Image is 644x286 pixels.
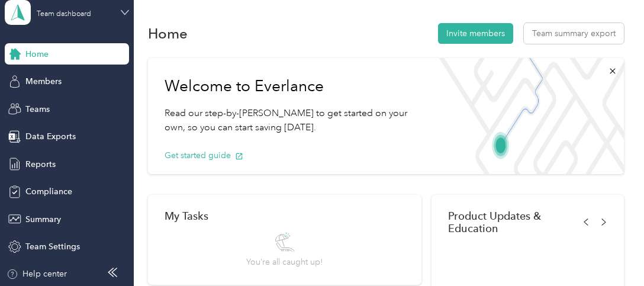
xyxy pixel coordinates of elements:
span: Team Settings [25,240,80,253]
img: Welcome to everlance [432,58,623,174]
div: My Tasks [165,210,404,222]
span: Compliance [25,185,72,198]
span: Home [25,48,49,60]
span: Product Updates & Education [448,210,582,234]
button: Team summary export [524,23,624,44]
span: You’re all caught up! [246,256,323,268]
div: Team dashboard [37,11,91,18]
span: Data Exports [25,130,76,143]
span: Summary [25,213,61,226]
iframe: Everlance-gr Chat Button Frame [578,220,644,286]
button: Invite members [438,23,513,44]
button: Get started guide [165,149,243,162]
span: Teams [25,103,50,115]
button: Help center [7,268,67,280]
p: Read our step-by-[PERSON_NAME] to get started on your own, so you can start saving [DATE]. [165,106,415,135]
span: Members [25,75,62,88]
span: Reports [25,158,56,171]
h1: Home [148,27,188,40]
h1: Welcome to Everlance [165,77,415,96]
